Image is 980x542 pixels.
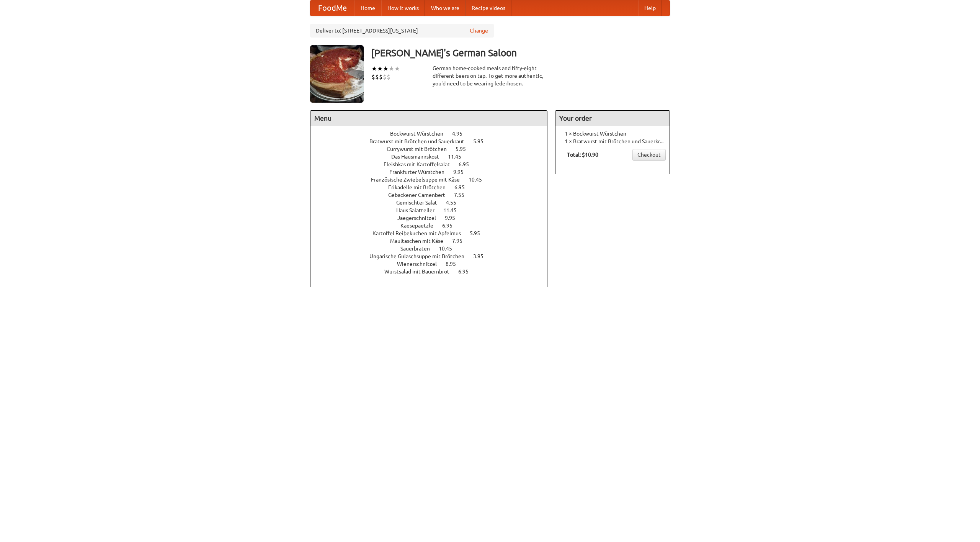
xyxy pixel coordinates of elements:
span: 9.95 [445,215,463,221]
span: 5.95 [456,146,474,152]
span: Sauerbraten [400,246,438,252]
img: angular.jpg [310,45,364,103]
span: 3.95 [473,253,491,259]
span: 7.55 [454,192,472,198]
a: Change [470,27,488,34]
a: Ungarische Gulaschsuppe mit Brötchen 3.95 [369,253,498,259]
h4: Menu [310,111,547,126]
span: 5.95 [470,230,488,236]
a: Wurstsalad mit Bauernbrot 6.95 [384,269,483,275]
span: Jaegerschnitzel [397,215,444,221]
span: Haus Salatteller [396,207,442,213]
h3: [PERSON_NAME]'s German Saloon [371,45,670,61]
a: Frikadelle mit Brötchen 6.95 [388,184,479,190]
span: 4.55 [446,200,464,206]
li: $ [371,73,375,81]
span: Das Hausmannskost [391,154,447,160]
a: Jaegerschnitzel 9.95 [397,215,469,221]
div: German home-cooked meals and fifty-eight different beers on tap. To get more authentic, you'd nee... [433,64,547,87]
li: 1 × Bratwurst mit Brötchen und Sauerkraut [559,138,666,145]
span: Ungarische Gulaschsuppe mit Brötchen [369,253,472,259]
li: ★ [377,64,383,73]
a: Help [638,0,662,16]
span: Frikadelle mit Brötchen [388,184,453,190]
span: 4.95 [452,131,470,137]
li: $ [379,73,383,81]
span: 6.95 [454,184,472,190]
span: Bratwurst mit Brötchen und Sauerkraut [369,138,472,144]
span: Bockwurst Würstchen [390,131,451,137]
div: Deliver to: [STREET_ADDRESS][US_STATE] [310,24,494,38]
li: $ [387,73,390,81]
span: 10.45 [469,177,490,183]
a: Haus Salatteller 11.45 [396,207,471,213]
span: Maultaschen mit Käse [390,238,451,244]
a: How it works [381,0,425,16]
span: 6.95 [458,269,476,275]
li: ★ [394,64,400,73]
span: Französische Zwiebelsuppe mit Käse [371,177,467,183]
a: Recipe videos [465,0,511,16]
li: ★ [371,64,377,73]
a: Frankfurter Würstchen 9.95 [389,169,478,175]
a: FoodMe [310,0,354,16]
a: Bockwurst Würstchen 4.95 [390,131,477,137]
a: Sauerbraten 10.45 [400,246,466,252]
span: 6.95 [459,161,477,167]
span: 6.95 [442,223,460,229]
span: 10.45 [439,246,460,252]
a: Gebackener Camenbert 7.55 [388,192,479,198]
li: 1 × Bockwurst Würstchen [559,130,666,138]
span: 5.95 [473,138,491,144]
a: Home [354,0,381,16]
span: 9.95 [453,169,471,175]
b: Total: $10.90 [567,152,598,158]
a: Who we are [425,0,465,16]
span: Gebackener Camenbert [388,192,453,198]
a: Bratwurst mit Brötchen und Sauerkraut 5.95 [369,138,498,144]
span: 8.95 [446,261,464,267]
span: 11.45 [448,154,469,160]
span: Wurstsalad mit Bauernbrot [384,269,457,275]
a: Französische Zwiebelsuppe mit Käse 10.45 [371,177,496,183]
span: Fleishkas mit Kartoffelsalat [384,161,457,167]
span: Kaesepaetzle [400,223,441,229]
a: Currywurst mit Brötchen 5.95 [387,146,480,152]
li: ★ [383,64,389,73]
span: Wienerschnitzel [397,261,444,267]
a: Gemischter Salat 4.55 [396,200,470,206]
span: Gemischter Salat [396,200,445,206]
a: Checkout [632,149,666,160]
a: Wienerschnitzel 8.95 [397,261,470,267]
li: $ [375,73,379,81]
a: Maultaschen mit Käse 7.95 [390,238,477,244]
a: Das Hausmannskost 11.45 [391,154,475,160]
span: Currywurst mit Brötchen [387,146,454,152]
li: ★ [389,64,394,73]
a: Fleishkas mit Kartoffelsalat 6.95 [384,161,483,167]
a: Kartoffel Reibekuchen mit Apfelmus 5.95 [372,230,494,236]
li: $ [383,73,387,81]
span: Kartoffel Reibekuchen mit Apfelmus [372,230,469,236]
a: Kaesepaetzle 6.95 [400,223,467,229]
span: 7.95 [452,238,470,244]
span: Frankfurter Würstchen [389,169,452,175]
span: 11.45 [443,207,464,213]
h4: Your order [555,111,670,126]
